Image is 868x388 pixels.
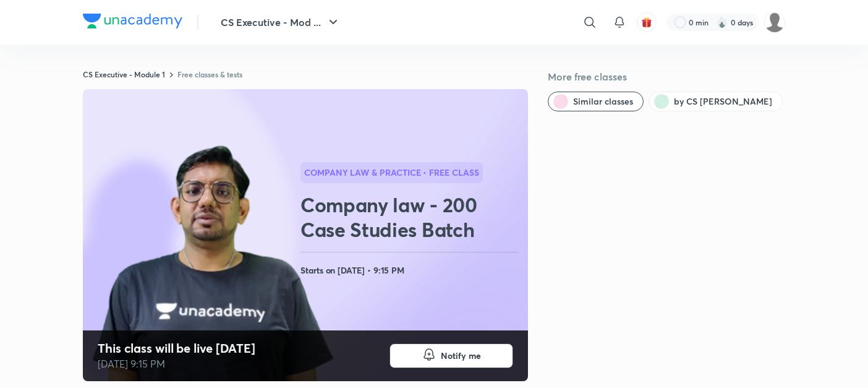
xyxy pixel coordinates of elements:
img: streak [716,16,728,28]
h2: Company law - 200 Case Studies Batch [300,192,523,242]
p: [DATE] 9:15 PM [98,356,255,371]
span: Notify me [441,350,481,362]
img: adnan [764,12,785,33]
a: Free classes & tests [177,69,242,79]
a: CS Executive - Module 1 [83,69,165,79]
img: Company Logo [83,14,182,28]
h4: Starts on [DATE] • 9:15 PM [300,262,523,278]
button: Notify me [389,343,513,368]
span: by CS Amit Vohra [674,95,772,108]
button: Similar classes [548,92,644,111]
button: by CS Amit Vohra [649,92,783,111]
a: Company Logo [83,14,182,32]
button: CS Executive - Mod ... [213,10,348,35]
h4: This class will be live [DATE] [98,340,255,356]
img: avatar [641,17,652,28]
button: avatar [637,12,657,32]
span: Similar classes [573,95,633,108]
h5: More free classes [548,69,785,84]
